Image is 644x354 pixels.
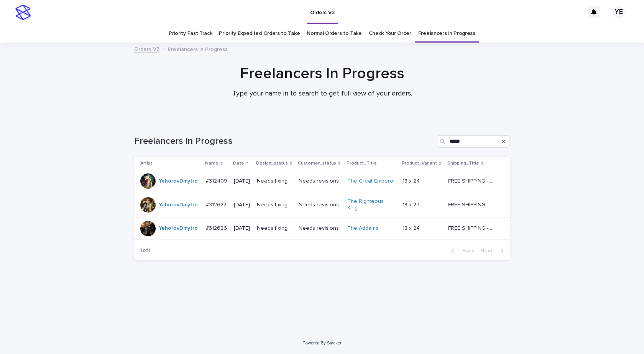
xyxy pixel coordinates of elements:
p: Needs revisions [299,225,341,232]
p: Name [205,159,219,168]
a: Priority Expedited Orders to Take [219,25,300,43]
tr: YehorovDmytro #312626#312626 [DATE]Needs fixingNeeds revisionsThe Addams 18 x 2418 x 24 FREE SHIP... [134,217,510,239]
tr: YehorovDmytro #312622#312622 [DATE]Needs fixingNeeds revisionsThe Righteous King 18 x 2418 x 24 F... [134,192,510,218]
a: YehorovDmytro [159,178,198,184]
p: Design_status [256,159,288,168]
img: stacker-logo-s-only.png [15,5,31,20]
a: Normal Orders to Take [307,25,362,43]
p: Shipping_Title [447,159,479,168]
p: Type your name in to search to get full view of your orders. [169,90,475,98]
p: Freelancers in Progress [168,44,228,53]
p: FREE SHIPPING - preview in 1-2 business days, after your approval delivery will take 5-10 b.d. [448,176,498,184]
a: The Great Emperor [347,178,395,184]
button: Next [477,247,510,254]
p: Needs fixing [257,178,292,184]
p: FREE SHIPPING - preview in 1-2 business days, after your approval delivery will take 5-10 b.d. [448,224,498,232]
span: Back [458,248,474,254]
p: [DATE] [234,202,251,208]
p: Artist [140,159,152,168]
p: #312622 [206,200,228,208]
p: FREE SHIPPING - preview in 1-2 business days, after your approval delivery will take 5-10 b.d. [448,200,498,208]
p: #312409 [206,176,229,184]
a: Check Your Order [369,25,411,43]
p: 1 of 1 [134,241,157,260]
p: Needs fixing [257,202,292,208]
a: Orders V3 [134,44,159,53]
p: 18 x 24 [402,224,421,232]
tr: YehorovDmytro #312409#312409 [DATE]Needs fixingNeeds revisionsThe Great Emperor 18 x 2418 x 24 FR... [134,170,510,192]
input: Search [437,135,510,148]
p: [DATE] [234,178,251,184]
p: Needs revisions [299,202,341,208]
h1: Freelancers In Progress [134,64,510,83]
a: Priority Fast Track [169,25,212,43]
p: #312626 [206,224,228,232]
a: Powered By Stacker [302,341,341,345]
a: The Addams [347,225,378,232]
p: Product_Variant [402,159,437,168]
p: Product_Title [347,159,377,168]
span: Next [480,248,497,254]
p: Needs fixing [257,225,292,232]
h1: Freelancers in Progress [134,136,434,147]
p: [DATE] [234,225,251,232]
p: 18 x 24 [402,176,421,184]
a: YehorovDmytro [159,225,198,232]
a: Freelancers in Progress [418,25,475,43]
p: Needs revisions [299,178,341,184]
p: 18 x 24 [402,200,421,208]
div: YE [613,6,625,18]
p: Date [233,159,244,168]
p: Customer_status [298,159,336,168]
a: YehorovDmytro [159,202,198,208]
a: The Righteous King [347,198,395,211]
button: Back [445,247,477,254]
